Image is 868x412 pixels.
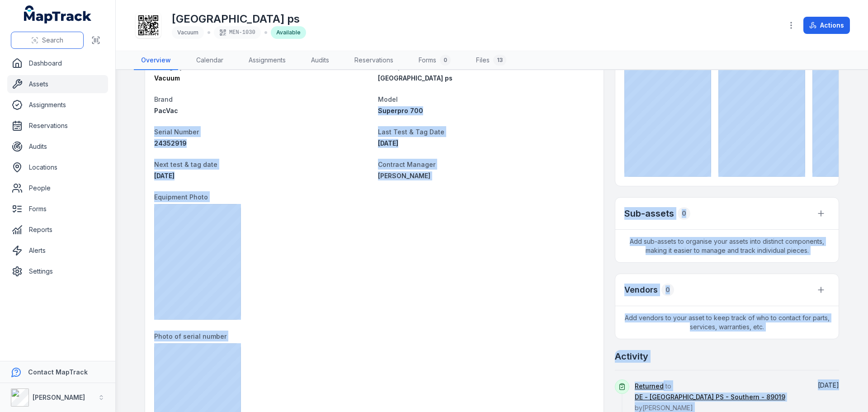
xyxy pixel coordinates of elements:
a: Calendar [189,51,231,70]
span: Vacuum [154,74,180,82]
div: MEN-1030 [214,26,261,39]
h2: Sub-assets [624,207,674,220]
a: Overview [134,51,178,70]
div: 13 [493,55,506,66]
h2: Activity [615,350,648,363]
span: Photo of serial number [154,332,226,340]
strong: Contact MapTrack [28,368,88,376]
span: [DATE] [378,139,398,147]
span: Add vendors to your asset to keep track of who to contact for parts, services, warranties, etc. [615,306,839,339]
span: Equipment Photo [154,193,208,201]
h1: [GEOGRAPHIC_DATA] ps [172,12,306,26]
span: Brand [154,95,173,103]
time: 8/1/2025, 12:00:00 AM [378,139,398,147]
span: Last Test & Tag Date [378,128,444,136]
a: Assignments [7,96,108,114]
h3: Vendors [624,284,658,296]
span: Model [378,95,398,103]
span: Next test & tag date [154,161,217,168]
a: Dashboard [7,54,108,72]
span: Superpro 700 [378,107,423,114]
a: MapTrack [24,5,92,24]
a: Reservations [347,51,401,70]
div: Available [271,26,306,39]
a: Forms [7,200,108,218]
a: Audits [7,137,108,156]
span: Add sub-assets to organise your assets into distinct components, making it easier to manage and t... [615,230,839,262]
a: [PERSON_NAME] [378,171,594,180]
a: Locations [7,158,108,176]
a: Settings [7,262,108,280]
a: Audits [304,51,336,70]
a: People [7,179,108,197]
span: [GEOGRAPHIC_DATA] ps [378,74,453,82]
a: Assignments [241,51,293,70]
span: PacVac [154,107,178,114]
a: Alerts [7,242,108,260]
span: Vacuum [177,29,198,36]
a: Files13 [469,51,514,70]
span: Serial Number [154,128,199,136]
span: Search [42,36,63,45]
span: Contract Manager [378,161,435,168]
div: 0 [678,207,690,220]
div: 0 [661,284,674,296]
span: [DATE] [154,172,175,180]
a: Forms0 [411,51,458,70]
time: 2/1/2026, 12:00:00 AM [154,172,175,180]
span: to by [PERSON_NAME] [635,382,785,412]
strong: [PERSON_NAME] [33,393,85,401]
button: Actions [803,17,850,34]
a: Reservations [7,117,108,135]
button: Search [11,32,84,49]
a: Reports [7,221,108,239]
a: Returned [635,382,664,391]
a: Assets [7,75,108,93]
span: 24352919 [154,139,187,147]
span: [DATE] [818,381,839,389]
time: 8/28/2025, 3:30:49 PM [818,381,839,389]
div: 0 [440,55,451,66]
a: DE - [GEOGRAPHIC_DATA] PS - Southern - 89019 [635,393,785,402]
